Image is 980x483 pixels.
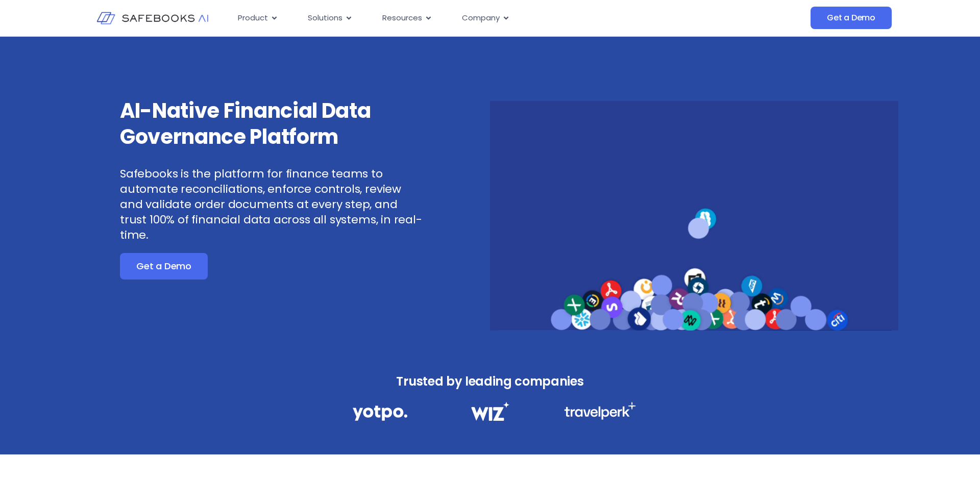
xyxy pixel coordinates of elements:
[136,261,191,271] span: Get a Demo
[330,371,650,392] h3: Trusted by leading companies
[353,402,407,424] img: Financial Data Governance 1
[230,8,708,28] div: Menu Toggle
[308,12,342,24] span: Solutions
[230,8,708,28] nav: Menu
[564,402,636,420] img: Financial Data Governance 3
[811,7,892,29] a: Get a Demo
[120,166,426,243] p: Safebooks is the platform for finance teams to automate reconciliations, enforce controls, review...
[120,98,426,150] h3: AI-Native Financial Data Governance Platform
[120,253,208,279] a: Get a Demo
[462,12,500,24] span: Company
[466,402,514,421] img: Financial Data Governance 2
[238,12,268,24] span: Product
[382,12,422,24] span: Resources
[827,13,875,23] span: Get a Demo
